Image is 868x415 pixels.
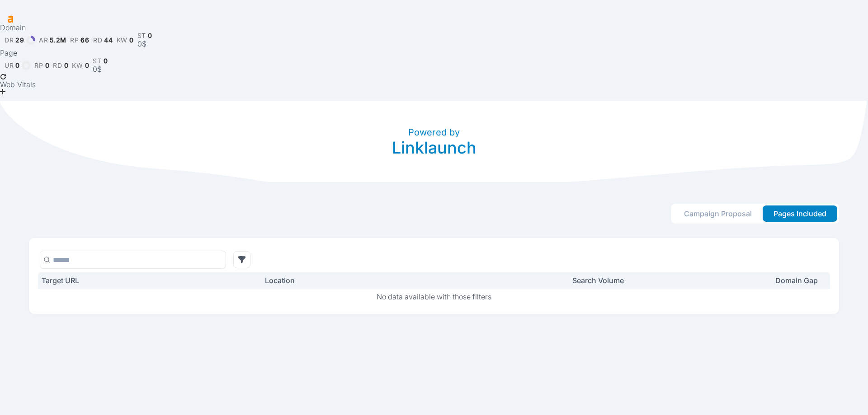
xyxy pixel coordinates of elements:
[5,37,14,44] span: dr
[70,37,90,44] a: rp66
[15,37,24,44] span: 29
[117,37,127,44] span: kw
[137,32,152,39] a: st0
[148,32,152,39] span: 0
[53,62,62,69] span: rd
[34,62,49,69] a: rp0
[85,62,90,69] span: 0
[5,62,14,69] span: ur
[5,61,31,70] a: ur0
[39,37,48,44] span: ar
[72,62,83,69] span: kw
[93,37,102,44] span: rd
[42,276,249,285] p: Target URL
[38,289,830,305] td: No data available with those filters
[15,62,20,69] span: 0
[104,57,108,65] span: 0
[93,37,113,44] a: rd44
[417,276,624,285] p: Search Volume
[53,62,68,69] a: rd0
[104,37,113,44] span: 44
[64,62,69,69] span: 0
[763,205,837,222] button: Pages Included
[93,57,108,65] a: st0
[137,39,152,48] div: 0$
[70,37,79,44] span: rp
[93,65,108,74] div: 0$
[137,32,146,39] span: st
[5,36,35,45] a: dr29
[34,62,43,69] span: rp
[117,37,134,44] a: kw0
[640,276,818,285] p: Domain Gap
[39,37,66,44] a: ar5.2M
[50,37,66,44] span: 5.2M
[93,57,101,65] span: st
[45,62,50,69] span: 0
[72,62,89,69] a: kw0
[80,37,89,44] span: 66
[265,276,401,285] p: Location
[392,139,476,157] p: Linklaunch
[392,126,476,139] p: Powered by
[129,37,134,44] span: 0
[673,205,763,222] button: Campaign Proposal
